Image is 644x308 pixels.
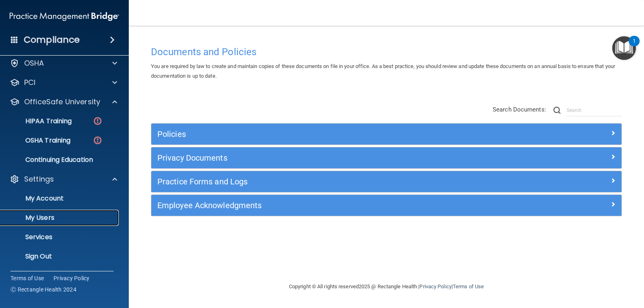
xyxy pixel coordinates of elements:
[239,274,533,300] div: Copyright © All rights reserved 2025 @ Rectangle Health | |
[157,130,498,138] h5: Policies
[54,274,90,282] a: Privacy Policy
[612,36,636,60] button: Open Resource Center, 1 new notification
[157,151,615,164] a: Privacy Documents
[10,58,117,68] a: OSHA
[5,136,70,145] p: OSHA Training
[10,8,119,25] img: PMB logo
[453,283,484,289] a: Terms of Use
[419,283,451,289] a: Privacy Policy
[505,251,634,283] iframe: Drift Widget Chat Controller
[5,233,115,241] p: Services
[5,214,115,222] p: My Users
[24,78,35,87] p: PCI
[553,107,561,114] img: ic-search.3b580494.png
[5,194,115,203] p: My Account
[5,156,115,164] p: Continuing Education
[151,63,615,79] span: You are required by law to create and maintain copies of these documents on file in your office. ...
[157,199,615,212] a: Employee Acknowledgments
[567,104,622,116] input: Search
[5,117,72,125] p: HIPAA Training
[493,106,546,113] span: Search Documents:
[157,201,498,210] h5: Employee Acknowledgments
[10,274,44,282] a: Terms of Use
[157,177,498,186] h5: Practice Forms and Logs
[157,175,615,188] a: Practice Forms and Logs
[633,41,636,52] div: 1
[5,252,115,260] p: Sign Out
[10,78,117,87] a: PCI
[157,153,498,162] h5: Privacy Documents
[151,47,622,57] h4: Documents and Policies
[24,97,100,107] p: OfficeSafe University
[10,285,76,294] span: Ⓒ Rectangle Health 2024
[24,58,44,68] p: OSHA
[93,135,103,145] img: danger-circle.6113f641.png
[93,116,103,126] img: danger-circle.6113f641.png
[10,97,117,107] a: OfficeSafe University
[24,174,54,184] p: Settings
[10,174,117,184] a: Settings
[157,128,615,141] a: Policies
[24,34,80,45] h4: Compliance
